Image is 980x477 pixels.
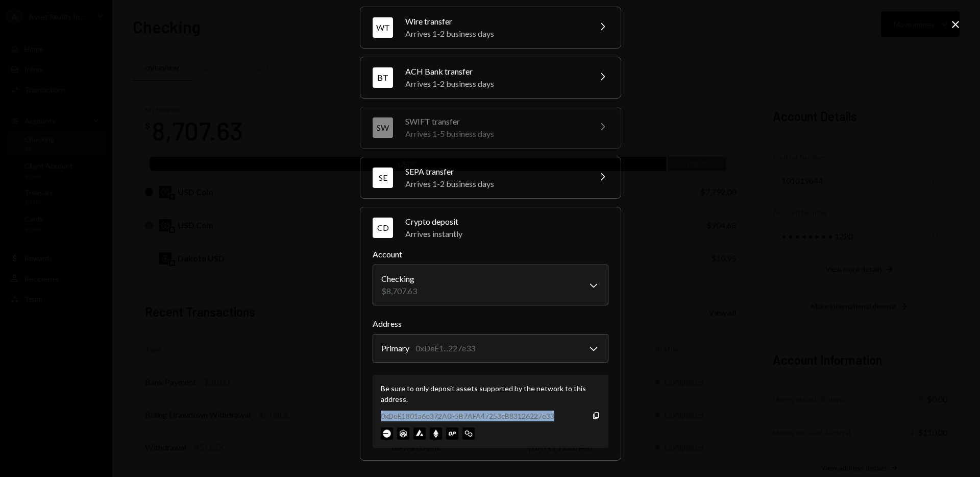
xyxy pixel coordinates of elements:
[397,427,409,440] img: arbitrum-mainnet
[405,165,584,178] div: SEPA transfer
[405,216,608,228] div: Crypto deposit
[360,57,621,98] button: BTACH Bank transferArrives 1-2 business days
[462,427,475,440] img: polygon-mainnet
[373,248,608,448] div: CDCrypto depositArrives instantly
[381,383,600,404] div: Be sure to only deposit assets supported by the network to this address.
[405,128,584,140] div: Arrives 1-5 business days
[405,228,608,240] div: Arrives instantly
[415,342,475,354] div: 0xDeE1...227e33
[446,427,458,440] img: optimism-mainnet
[381,427,393,440] img: base-mainnet
[405,115,584,128] div: SWIFT transfer
[373,117,393,138] div: SW
[360,207,621,248] button: CDCrypto depositArrives instantly
[430,427,442,440] img: ethereum-mainnet
[360,7,621,48] button: WTWire transferArrives 1-2 business days
[381,411,554,421] div: 0xDeE1801a6e372A0F5B7AFA47253cB83126227e33
[405,65,584,78] div: ACH Bank transfer
[405,178,584,190] div: Arrives 1-2 business days
[405,28,584,40] div: Arrives 1-2 business days
[360,157,621,198] button: SESEPA transferArrives 1-2 business days
[405,78,584,90] div: Arrives 1-2 business days
[405,15,584,28] div: Wire transfer
[373,168,393,188] div: SE
[373,334,608,363] button: Address
[373,17,393,38] div: WT
[373,265,608,305] button: Account
[373,218,393,238] div: CD
[373,318,608,330] label: Address
[360,107,621,148] button: SWSWIFT transferArrives 1-5 business days
[373,248,608,260] label: Account
[413,427,426,440] img: avalanche-mainnet
[373,67,393,88] div: BT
